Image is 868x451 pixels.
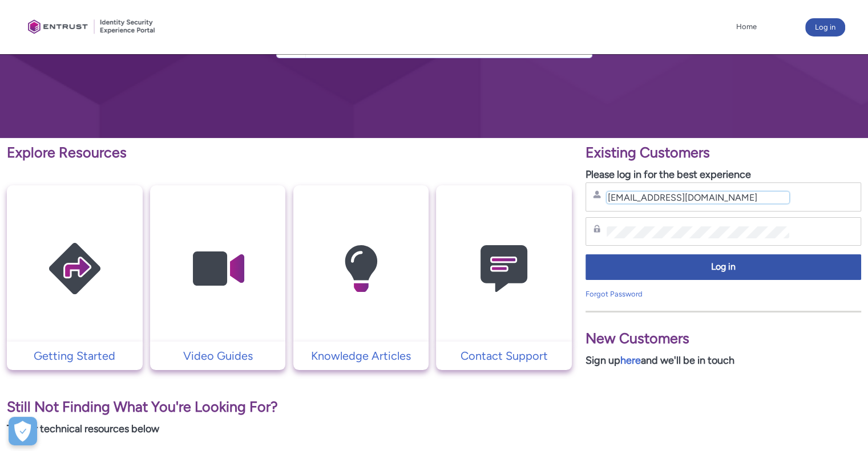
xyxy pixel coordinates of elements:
[156,347,280,364] p: Video Guides
[13,347,137,364] p: Getting Started
[7,396,572,418] p: Still Not Finding What You're Looking For?
[586,167,861,182] p: Please log in for the best experience
[586,290,643,298] a: Forgot Password
[586,254,861,280] button: Log in
[293,347,429,364] a: Knowledge Articles
[733,18,760,35] a: Home
[299,347,423,364] p: Knowledge Articles
[7,421,572,437] p: Try our technical resources below
[607,192,789,204] input: Username
[306,208,415,330] img: Knowledge Articles
[436,347,572,364] a: Contact Support
[442,347,566,364] p: Contact Support
[9,417,37,445] div: Cookie Preferences
[150,347,286,364] a: Video Guides
[21,208,129,330] img: Getting Started
[164,208,272,330] img: Video Guides
[586,142,861,164] p: Existing Customers
[7,142,572,164] p: Explore Resources
[9,417,37,445] button: Open Preferences
[593,261,854,274] span: Log in
[586,353,861,368] p: Sign up and we'll be in touch
[450,208,558,330] img: Contact Support
[805,18,845,36] button: Log in
[620,354,641,367] a: here
[7,347,143,364] a: Getting Started
[586,328,861,350] p: New Customers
